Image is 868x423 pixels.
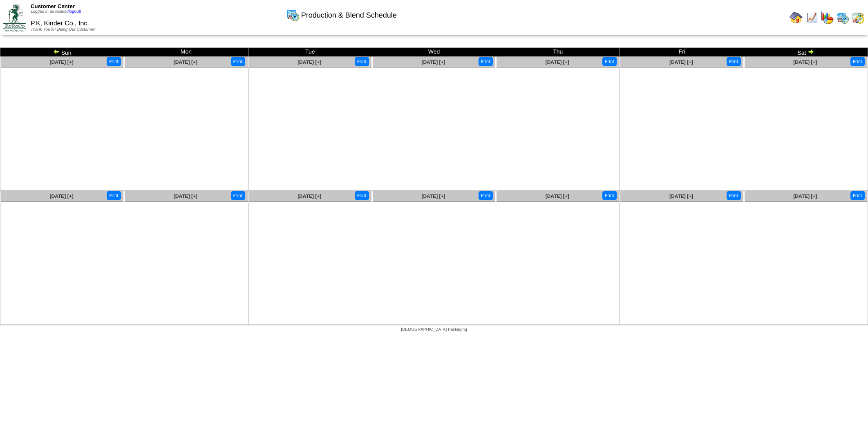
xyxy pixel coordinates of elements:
[53,48,60,55] img: arrowleft.gif
[421,59,445,65] a: [DATE] [+]
[727,57,741,66] button: Print
[231,57,245,66] button: Print
[546,193,569,199] a: [DATE] [+]
[50,193,74,199] a: [DATE] [+]
[107,191,121,200] button: Print
[850,191,865,200] button: Print
[31,20,89,27] span: P.K, Kinder Co., Inc.
[669,59,693,65] a: [DATE] [+]
[298,193,321,199] a: [DATE] [+]
[602,57,617,66] button: Print
[231,191,245,200] button: Print
[248,48,372,57] td: Tue
[479,191,493,200] button: Print
[372,48,496,57] td: Wed
[479,57,493,66] button: Print
[852,11,865,24] img: calendarinout.gif
[620,48,744,57] td: Fri
[298,59,321,65] a: [DATE] [+]
[50,59,74,65] a: [DATE] [+]
[286,9,300,22] img: calendarprod.gif
[821,11,834,24] img: graph.gif
[602,191,617,200] button: Print
[31,3,75,9] span: Customer Center
[744,48,868,57] td: Sat
[31,27,96,32] span: Thank You for Being Our Customer!
[805,11,818,24] img: line_graph.gif
[808,48,814,55] img: arrowright.gif
[496,48,620,57] td: Thu
[174,193,197,199] a: [DATE] [+]
[401,327,467,332] span: [DEMOGRAPHIC_DATA] Packaging
[3,4,26,31] img: ZoRoCo_Logo(Green%26Foil)%20jpg.webp
[174,59,197,65] a: [DATE] [+]
[31,9,81,14] span: Logged in as Ksakai
[727,191,741,200] button: Print
[793,59,817,65] a: [DATE] [+]
[355,57,369,66] button: Print
[669,193,693,199] a: [DATE] [+]
[850,57,865,66] button: Print
[67,9,81,14] a: (logout)
[790,11,803,24] img: home.gif
[107,57,121,66] button: Print
[793,193,817,199] a: [DATE] [+]
[124,48,248,57] td: Mon
[301,11,397,20] span: Production & Blend Schedule
[355,191,369,200] button: Print
[546,59,569,65] a: [DATE] [+]
[836,11,849,24] img: calendarprod.gif
[421,193,445,199] a: [DATE] [+]
[0,48,124,57] td: Sun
